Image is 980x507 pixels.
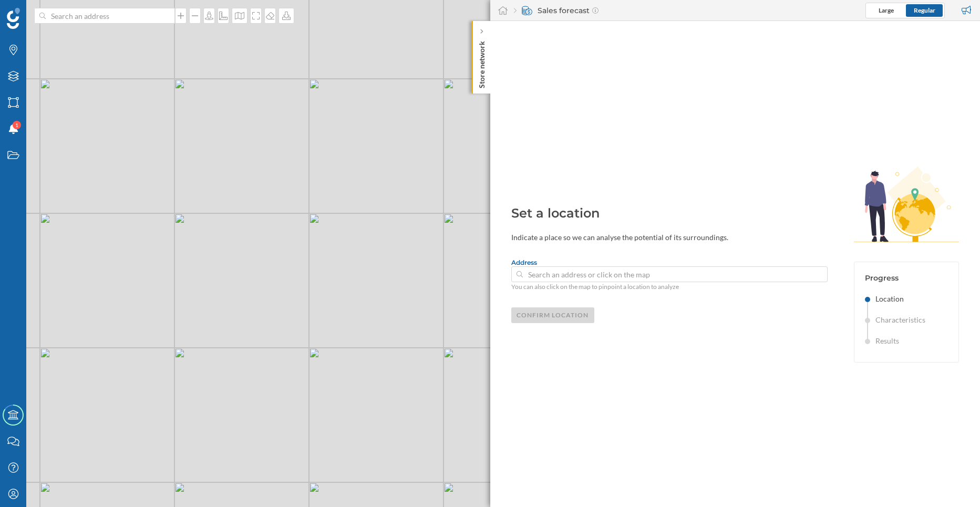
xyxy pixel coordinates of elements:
[511,282,679,292] p: You can also click on the map to pinpoint a location to analyze
[865,336,948,346] li: Results
[15,120,18,130] span: 1
[914,6,935,14] span: Regular
[511,258,537,266] h3: Address
[514,5,599,16] div: Sales forecast
[7,8,20,29] img: Geoblink Logo
[865,294,948,304] li: Location
[865,273,948,283] div: Progress
[20,7,56,17] span: Support
[476,37,487,88] p: Store network
[865,315,948,325] li: Characteristics
[511,232,828,243] p: Indicate a place so we can analyse the potential of its surroundings.
[511,205,828,222] h2: Set a location
[879,6,894,14] span: Large
[522,5,532,16] img: sales-forecast.svg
